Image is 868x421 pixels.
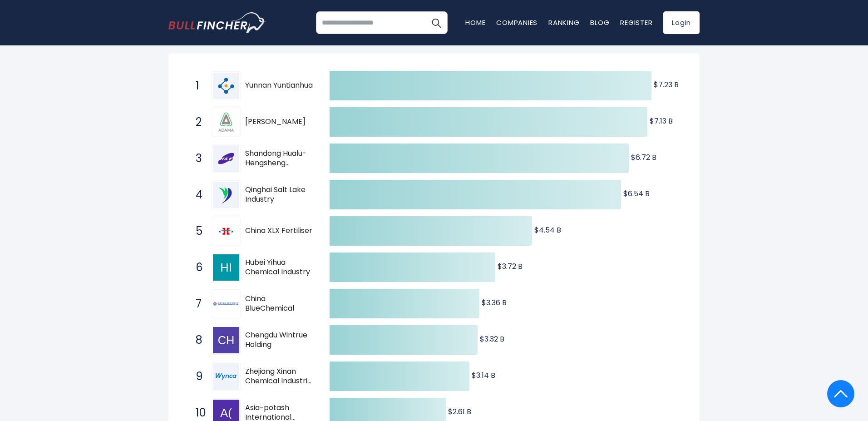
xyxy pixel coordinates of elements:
[472,370,495,381] text: $3.14 B
[245,81,314,90] span: Yunnan Yuntianhua
[590,18,609,27] a: Blog
[245,185,314,204] span: Qinghai Salt Lake Industry
[168,12,266,33] a: Go to homepage
[534,225,561,235] text: $4.54 B
[620,18,652,27] a: Register
[191,223,200,239] span: 5
[213,363,239,390] img: Zhejiang Xinan Chemical Industrial Group
[654,79,679,90] text: $7.23 B
[191,369,200,384] span: 9
[498,261,523,272] text: $3.72 B
[191,405,200,421] span: 10
[191,114,200,130] span: 2
[465,18,485,27] a: Home
[245,258,314,277] span: Hubei Yihua Chemical Industry
[650,116,673,126] text: $7.13 B
[191,332,200,348] span: 8
[480,334,504,344] text: $3.32 B
[213,327,239,353] img: Chengdu Wintrue Holding
[245,117,314,127] span: [PERSON_NAME]
[213,109,239,135] img: ADAMA
[213,145,239,172] img: Shandong Hualu-Hengsheng Chemical
[213,182,239,208] img: Qinghai Salt Lake Industry
[191,260,200,275] span: 6
[623,188,650,199] text: $6.54 B
[631,152,656,163] text: $6.72 B
[448,406,471,417] text: $2.61 B
[482,297,507,308] text: $3.36 B
[245,294,314,313] span: China BlueChemical
[213,302,239,306] img: China BlueChemical
[191,151,200,166] span: 3
[245,367,314,386] span: Zhejiang Xinan Chemical Industrial Group
[663,11,700,34] a: Login
[213,73,239,99] img: Yunnan Yuntianhua
[191,78,200,94] span: 1
[219,224,233,238] img: China XLX Fertiliser
[425,11,448,34] button: Search
[191,296,200,312] span: 7
[168,12,266,33] img: bullfincher logo
[548,18,579,27] a: Ranking
[213,254,239,281] img: Hubei Yihua Chemical Industry
[191,187,200,203] span: 4
[245,149,314,168] span: Shandong Hualu-Hengsheng Chemical
[245,331,314,350] span: Chengdu Wintrue Holding
[496,18,538,27] a: Companies
[245,226,314,236] span: China XLX Fertiliser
